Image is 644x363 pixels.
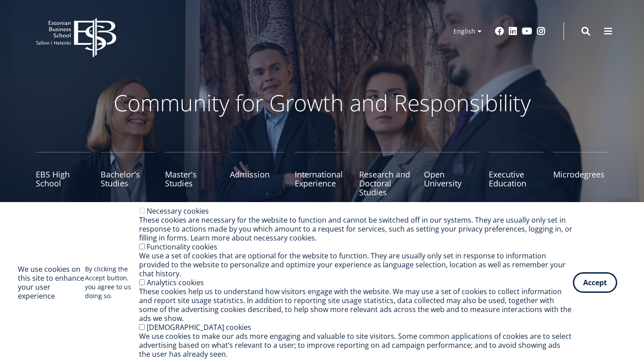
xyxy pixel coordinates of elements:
a: Open University [424,152,479,197]
a: Facebook [495,27,504,36]
label: Functionality cookies [147,242,217,252]
a: International Experience [295,152,350,197]
a: Linkedin [508,27,517,36]
label: Analytics cookies [147,278,204,287]
div: These cookies are necessary for the website to function and cannot be switched off in our systems... [139,215,573,242]
a: EBS High School [36,152,91,197]
a: Microdegrees [553,152,608,197]
a: Executive Education [489,152,544,197]
a: Instagram [537,27,546,36]
div: These cookies help us to understand how visitors engage with the website. We may use a set of coo... [139,287,573,323]
div: We use cookies to make our ads more engaging and valuable to site visitors. Some common applicati... [139,332,573,359]
a: Youtube [522,27,532,36]
label: [DEMOGRAPHIC_DATA] cookies [147,322,251,332]
p: By clicking the Accept button, you agree to us doing so. [85,265,140,300]
h2: We use cookies on this site to enhance your user experience [18,265,85,300]
a: Bachelor's Studies [101,152,156,197]
label: Necessary cookies [147,206,209,216]
a: Research and Doctoral Studies [359,152,414,197]
a: Master's Studies [165,152,220,197]
a: Admission [230,152,285,197]
button: Accept [573,272,617,293]
p: Community for Growth and Responsibility [85,89,559,116]
div: We use a set of cookies that are optional for the website to function. They are usually only set ... [139,251,573,278]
